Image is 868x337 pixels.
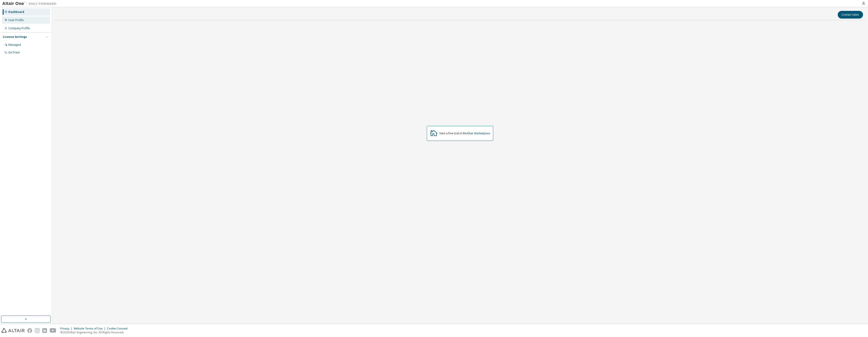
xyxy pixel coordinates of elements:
img: instagram.svg [35,328,40,333]
button: Contact Sales [838,11,863,19]
img: facebook.svg [27,328,32,333]
div: License Settings [3,35,27,39]
div: On Prem [8,51,20,54]
a: Altair Marketplace [467,131,490,135]
div: User Profile [8,18,24,22]
div: Dashboard [8,10,24,14]
img: youtube.svg [50,328,56,333]
div: Company Profile [8,26,30,30]
div: Privacy [60,327,74,330]
div: Cookie Consent [107,327,130,330]
p: © 2025 Altair Engineering, Inc. All Rights Reserved. [60,330,130,334]
div: Website Terms of Use [74,327,107,330]
div: Start a free trial in the [439,132,490,135]
img: linkedin.svg [42,328,47,333]
img: Altair One [2,1,59,6]
img: altair_logo.svg [1,328,25,333]
div: Managed [8,43,21,47]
